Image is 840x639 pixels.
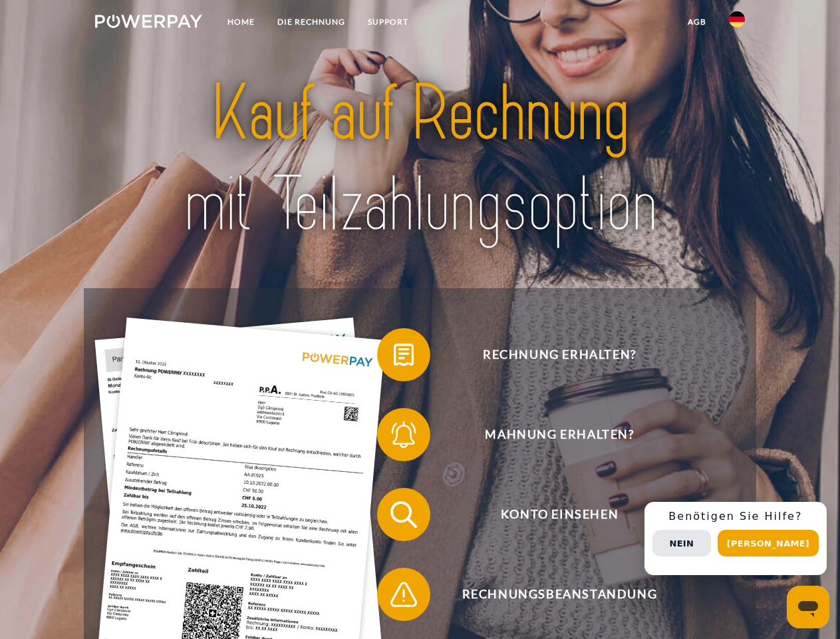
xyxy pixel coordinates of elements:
img: de [729,11,745,27]
button: Mahnung erhalten? [377,408,723,461]
h3: Benötigen Sie Hilfe? [652,510,819,523]
button: Rechnung erhalten? [377,328,723,381]
img: qb_bell.svg [387,418,420,451]
span: Mahnung erhalten? [396,408,722,461]
img: qb_bill.svg [387,338,420,371]
button: Rechnungsbeanstandung [377,568,723,621]
button: Konto einsehen [377,488,723,541]
button: Nein [652,530,711,556]
img: qb_warning.svg [387,578,420,611]
button: [PERSON_NAME] [718,530,819,556]
iframe: Schaltfläche zum Öffnen des Messaging-Fensters [787,586,829,628]
span: Konto einsehen [396,488,722,541]
a: agb [676,10,718,34]
span: Rechnungsbeanstandung [396,568,722,621]
img: title-powerpay_de.svg [127,64,713,255]
a: DIE RECHNUNG [266,10,356,34]
a: SUPPORT [356,10,420,34]
div: Schnellhilfe [644,502,827,575]
img: qb_search.svg [387,498,420,531]
a: Home [216,10,266,34]
span: Rechnung erhalten? [396,328,722,381]
img: logo-powerpay-white.svg [95,15,202,28]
